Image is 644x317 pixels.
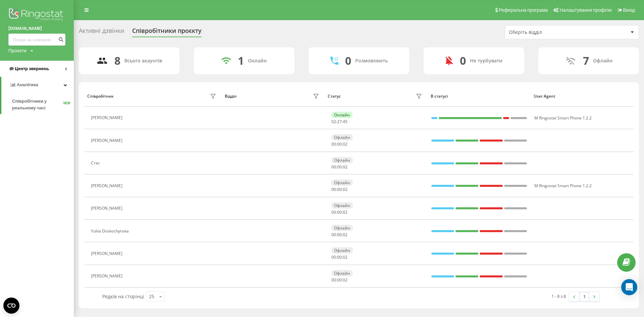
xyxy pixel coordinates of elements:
[331,164,336,170] span: 00
[91,274,124,278] div: [PERSON_NAME]
[331,254,336,260] span: 00
[331,232,347,237] div: : :
[337,119,342,124] span: 27
[132,27,202,38] div: Співробітники проєкту
[331,134,353,141] div: Офлайн
[91,138,124,143] div: [PERSON_NAME]
[583,54,589,67] div: 7
[91,183,124,188] div: [PERSON_NAME]
[470,58,502,64] div: Не турбувати
[91,115,124,120] div: [PERSON_NAME]
[534,183,592,189] span: M Ringostat Smart Phone 1.2.2
[8,7,65,23] img: Ringostat logo
[534,94,630,99] div: User Agent
[328,94,341,99] div: Статус
[559,7,612,13] span: Налаштування профілю
[343,164,347,170] span: 02
[331,112,353,118] div: Онлайн
[345,54,351,67] div: 0
[8,34,65,46] input: Пошук за номером
[331,141,336,147] span: 00
[15,66,49,71] span: Центр звернень
[431,94,527,99] div: В статусі
[509,30,589,35] div: Оберіть відділ
[124,58,162,64] div: Всього акаунтів
[343,254,347,260] span: 02
[87,94,114,99] div: Співробітник
[337,232,342,237] span: 00
[248,58,267,64] div: Онлайн
[331,119,336,124] span: 02
[355,58,388,64] div: Розмовляють
[337,141,342,147] span: 00
[343,119,347,124] span: 45
[331,277,336,283] span: 00
[534,115,592,121] span: M Ringostat Smart Phone 1.2.2
[331,247,353,254] div: Офлайн
[17,82,38,87] span: Аналiтика
[343,232,347,237] span: 02
[337,187,342,192] span: 00
[331,157,353,163] div: Офлайн
[331,270,353,276] div: Офлайн
[331,255,347,260] div: : :
[593,58,612,64] div: Офлайн
[331,179,353,186] div: Офлайн
[331,165,347,169] div: : :
[102,293,144,300] span: Рядків на сторінці
[225,94,236,99] div: Відділ
[331,209,336,215] span: 00
[12,95,74,114] a: Співробітники у реальному часіNEW
[114,54,120,67] div: 8
[149,293,154,300] div: 25
[621,279,637,295] div: Open Intercom Messenger
[337,209,342,215] span: 00
[91,229,130,233] div: Yuliia Doskochynska
[331,202,353,209] div: Офлайн
[8,47,26,54] div: Проекти
[343,141,347,147] span: 02
[337,277,342,283] span: 00
[331,142,347,147] div: : :
[499,7,548,13] span: Реферальна програма
[331,119,347,124] div: : :
[331,187,347,192] div: : :
[331,232,336,237] span: 00
[79,27,124,38] div: Активні дзвінки
[331,210,347,215] div: : :
[1,77,74,93] a: Аналiтика
[91,206,124,211] div: [PERSON_NAME]
[337,164,342,170] span: 00
[623,7,635,13] span: Вихід
[551,293,566,300] div: 1 - 8 з 8
[460,54,466,67] div: 0
[343,187,347,192] span: 02
[3,298,19,314] button: Open CMP widget
[331,278,347,282] div: : :
[91,251,124,256] div: [PERSON_NAME]
[238,54,244,67] div: 1
[579,292,589,301] a: 1
[343,209,347,215] span: 02
[337,254,342,260] span: 00
[91,161,102,165] div: Стас
[12,98,63,111] span: Співробітники у реальному часі
[331,187,336,192] span: 00
[8,25,65,32] a: [DOMAIN_NAME]
[343,277,347,283] span: 02
[331,225,353,231] div: Офлайн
